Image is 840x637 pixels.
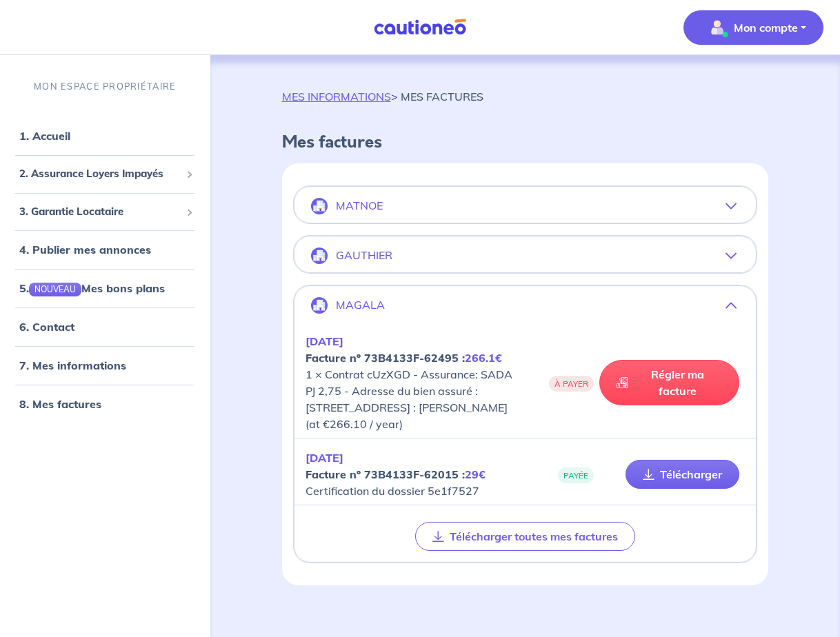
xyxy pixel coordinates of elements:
a: 1. Accueil [19,130,70,143]
div: 6. Contact [6,314,205,341]
span: 2. Assurance Loyers Impayés [19,167,181,183]
p: Certification du dossier 5e1f7527 [306,449,526,499]
button: MATNOE [294,190,757,223]
a: 8. Mes factures [19,398,101,412]
span: 3. Garantie Locataire [19,204,181,220]
button: illu_account_valid_menu.svgMon compte [683,10,823,45]
h4: Mes factures [282,132,769,152]
em: 29€ [465,467,486,481]
img: illu_company.svg [311,297,328,314]
button: GAUTHIER [294,239,757,272]
img: illu_company.svg [311,247,328,264]
div: 8. Mes factures [6,391,205,418]
em: [DATE] [306,334,343,348]
strong: Facture nº 73B4133F-62015 : [306,467,486,481]
p: Mon compte [734,19,798,36]
div: 5.NOUVEAUMes bons plans [6,275,205,303]
p: MATNOE [336,199,383,212]
a: 5.NOUVEAUMes bons plans [19,282,165,296]
a: MES INFORMATIONS [282,90,391,103]
span: À PAYER [549,376,594,392]
img: illu_company.svg [311,198,328,214]
span: PAYÉE [558,467,594,483]
em: 266.1€ [465,351,502,365]
a: 4. Publier mes annonces [19,243,151,257]
p: MON ESPACE PROPRIÉTAIRE [34,80,176,93]
p: GAUTHIER [336,249,392,262]
a: 6. Contact [19,321,74,334]
img: illu_account_valid_menu.svg [706,17,728,39]
p: 1 × Contrat cUzXGD - Assurance: SADA PJ 2,75 - Adresse du bien assuré : [STREET_ADDRESS] : [PERSO... [306,333,516,432]
a: Télécharger [626,460,739,489]
div: 7. Mes informations [6,352,205,380]
div: 4. Publier mes annonces [6,236,205,264]
p: MAGALA [336,299,385,312]
div: 3. Garantie Locataire [6,199,205,225]
p: > MES FACTURES [282,88,483,105]
em: [DATE] [306,451,343,465]
img: Cautioneo [368,19,472,36]
button: MAGALA [294,289,757,322]
div: 1. Accueil [6,123,205,150]
div: 2. Assurance Loyers Impayés [6,161,205,188]
a: Régler ma facture [599,360,739,405]
strong: Facture nº 73B4133F-62495 : [306,351,502,365]
button: Télécharger toutes mes factures [415,522,635,551]
a: 7. Mes informations [19,359,126,373]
